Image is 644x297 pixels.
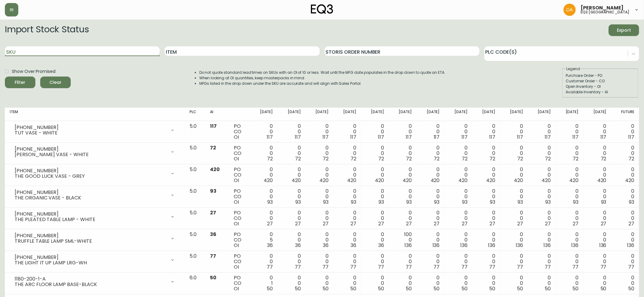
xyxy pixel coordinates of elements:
div: 0 0 [533,210,551,227]
div: 0 0 [450,123,468,140]
th: [DATE] [389,108,417,121]
span: 136 [460,242,468,249]
div: 0 0 [616,188,634,205]
div: Open Inventory - OI [566,84,635,89]
div: 0 0 [505,123,523,140]
span: 77 [628,263,634,270]
div: [PHONE_NUMBER]THE ORGANIC VASE - BLACK [10,188,180,202]
div: 0 0 [311,210,329,227]
span: 27 [545,220,551,227]
span: 117 [461,134,468,141]
span: OI [234,155,239,162]
span: 77 [517,263,523,270]
span: 136 [488,242,495,249]
div: 0 0 [560,145,578,162]
th: [DATE] [250,108,278,121]
span: 136 [571,242,579,249]
div: 0 0 [311,275,329,292]
div: 0 0 [255,210,273,227]
td: 5.0 [185,121,205,143]
div: 0 0 [394,275,412,292]
th: [DATE] [306,108,333,121]
span: 77 [434,263,440,270]
div: 0 0 [533,145,551,162]
span: 420 [292,177,301,184]
div: 0 0 [533,253,551,270]
div: 0 0 [616,232,634,248]
span: 72 [210,144,216,151]
div: 0 0 [450,145,468,162]
div: 0 1 [255,275,273,292]
li: Do not quote standard lead times on SKUs with an OI of 10 or less. Wait until the MFG date popula... [199,70,446,75]
div: THE ORGANIC VASE - BLACK [15,195,166,201]
div: 0 0 [616,210,634,227]
span: 36 [267,242,273,249]
span: 117 [434,134,440,141]
div: 0 0 [283,275,301,292]
div: 0 0 [422,167,439,183]
span: 77 [378,263,384,270]
span: OI [234,242,239,249]
span: 93 [210,188,216,195]
th: [DATE] [584,108,611,121]
span: 27 [267,220,273,227]
div: 0 0 [366,145,384,162]
div: 0 0 [255,188,273,205]
span: 93 [518,199,523,206]
span: 117 [406,134,412,141]
span: 136 [432,242,440,249]
span: 420 [403,177,412,184]
span: 77 [489,263,495,270]
div: 0 0 [422,123,439,140]
button: Clear [40,77,71,88]
div: 0 0 [450,167,468,183]
span: 93 [601,199,607,206]
div: 0 0 [394,210,412,227]
span: 27 [434,220,440,227]
div: 0 0 [505,145,523,162]
div: 0 0 [477,188,495,205]
div: 0 0 [283,188,301,205]
span: 93 [268,199,273,206]
div: 0 0 [505,210,523,227]
div: 0 0 [477,123,495,140]
div: [PHONE_NUMBER] [15,190,166,195]
span: 36 [210,231,216,238]
li: MFGs listed in the drop down under the SKU are accurate and will align with Sales Portal. [199,81,446,86]
span: 72 [489,155,495,162]
span: 420 [514,177,523,184]
div: 0 0 [338,188,356,205]
div: 0 0 [338,210,356,227]
div: [PHONE_NUMBER] [15,168,166,174]
div: 0 0 [589,253,607,270]
div: 0 0 [616,145,634,162]
div: 0 0 [589,210,607,227]
div: 0 0 [366,167,384,183]
legend: Legend [566,66,581,72]
div: 0 0 [338,253,356,270]
div: 0 0 [505,188,523,205]
div: 0 0 [560,232,578,248]
td: 5.0 [185,164,205,186]
span: 117 [322,134,329,141]
span: 77 [406,263,412,270]
td: 5.0 [185,186,205,208]
span: [PERSON_NAME] [581,5,624,10]
span: 77 [461,263,468,270]
div: [PHONE_NUMBER][PERSON_NAME] VASE - WHITE [10,145,180,159]
th: [DATE] [278,108,306,121]
div: 0 0 [283,145,301,162]
div: 0 0 [477,210,495,227]
span: OI [234,177,239,184]
span: 36 [350,242,356,249]
div: 0 0 [422,210,439,227]
span: OI [234,134,239,141]
div: 0 0 [560,275,578,292]
span: 93 [462,199,468,206]
span: 72 [323,155,329,162]
div: 0 0 [255,145,273,162]
div: 0 0 [366,188,384,205]
th: PLC [185,108,205,121]
div: 0 0 [589,167,607,183]
div: 0 0 [477,167,495,183]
